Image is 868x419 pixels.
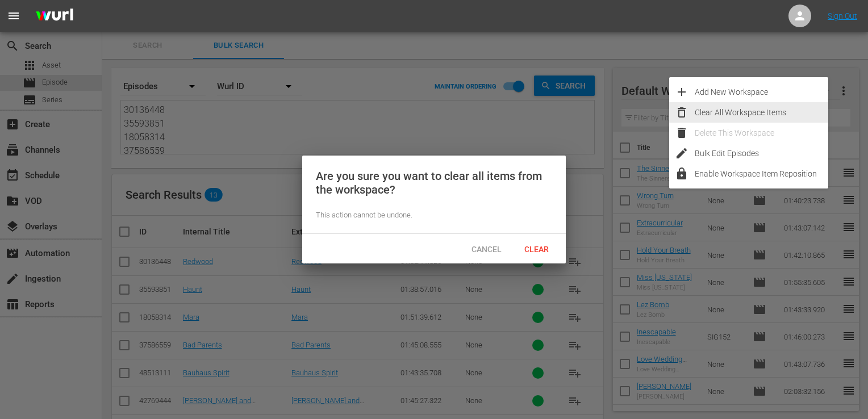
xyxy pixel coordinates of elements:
div: Are you sure you want to clear all items from the workspace? [316,169,552,196]
span: edit [675,146,688,160]
div: Enable Workspace Item Reposition [695,164,828,184]
img: ans4CAIJ8jUAAAAAAAAAAAAAAAAAAAAAAAAgQb4GAAAAAAAAAAAAAAAAAAAAAAAAJMjXAAAAAAAAAAAAAAAAAAAAAAAAgAT5G... [27,3,82,30]
span: Clear [515,245,558,254]
button: Cancel [461,238,511,259]
span: Cancel [462,245,511,254]
div: Bulk Edit Episodes [695,143,828,164]
span: menu [7,9,20,23]
a: Sign Out [828,11,857,20]
span: lock [675,167,688,181]
button: Clear [511,238,561,259]
div: Clear All Workspace Items [695,102,828,123]
span: add [675,85,688,99]
div: This action cannot be undone. [316,210,552,221]
span: delete [675,126,688,140]
div: Add New Workspace [695,82,828,102]
div: Delete This Workspace [695,123,828,143]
